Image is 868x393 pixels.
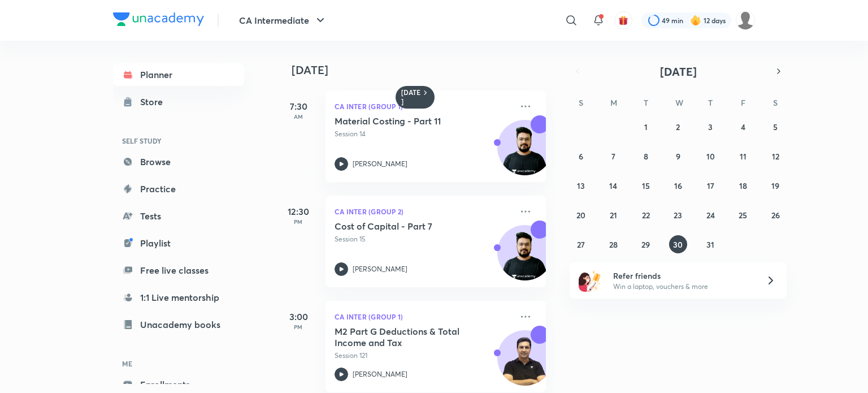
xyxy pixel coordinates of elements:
a: Free live classes [113,259,244,282]
h6: ME [113,354,244,373]
p: Session 14 [335,129,512,139]
a: 1:1 Live mentorship [113,286,244,309]
a: Planner [113,63,244,86]
p: PM [276,218,321,225]
button: July 18, 2025 [734,176,752,195]
button: July 12, 2025 [766,147,784,165]
p: AM [276,113,321,120]
abbr: Monday [610,97,617,108]
a: Tests [113,205,244,227]
p: CA Inter (Group 1) [335,100,512,113]
abbr: July 21, 2025 [610,210,617,221]
p: [PERSON_NAME] [353,369,407,379]
h5: 3:00 [276,310,321,323]
abbr: July 18, 2025 [739,180,747,191]
img: avatar [618,15,628,25]
p: CA Inter (Group 2) [335,205,512,218]
button: July 25, 2025 [734,206,752,224]
button: July 16, 2025 [669,176,687,195]
abbr: July 16, 2025 [674,180,682,191]
p: [PERSON_NAME] [353,159,407,169]
abbr: July 9, 2025 [676,151,680,162]
p: Session 121 [335,351,512,361]
span: [DATE] [660,64,697,79]
button: July 5, 2025 [766,118,784,136]
button: July 28, 2025 [604,235,622,253]
button: July 4, 2025 [734,118,752,136]
button: avatar [614,11,632,29]
button: July 31, 2025 [701,235,719,253]
button: July 6, 2025 [572,147,590,165]
abbr: July 31, 2025 [706,239,714,250]
a: Store [113,90,244,113]
h6: SELF STUDY [113,131,244,150]
h5: 12:30 [276,205,321,218]
img: Company Logo [113,12,204,26]
abbr: July 5, 2025 [773,122,778,132]
img: dhanak [736,11,755,30]
abbr: July 23, 2025 [674,210,682,221]
abbr: July 13, 2025 [577,180,585,191]
h5: Material Costing - Part 11 [335,115,475,127]
button: July 11, 2025 [734,147,752,165]
img: Avatar [498,231,552,286]
button: July 29, 2025 [637,235,655,253]
abbr: July 14, 2025 [609,180,617,191]
abbr: July 25, 2025 [739,210,747,221]
abbr: July 28, 2025 [609,239,618,250]
abbr: July 22, 2025 [642,210,650,221]
button: July 17, 2025 [701,176,719,195]
button: July 19, 2025 [766,176,784,195]
abbr: July 29, 2025 [641,239,650,250]
button: July 20, 2025 [572,206,590,224]
button: July 30, 2025 [669,235,687,253]
button: July 23, 2025 [669,206,687,224]
h5: Cost of Capital - Part 7 [335,221,475,232]
abbr: Friday [741,97,745,108]
h6: [DATE] [401,88,421,106]
abbr: July 12, 2025 [772,151,779,162]
abbr: July 27, 2025 [577,239,585,250]
abbr: July 24, 2025 [706,210,715,221]
h5: M2 Part G Deductions & Total Income and Tax [335,326,475,348]
button: July 2, 2025 [669,118,687,136]
p: Session 15 [335,234,512,244]
button: July 15, 2025 [637,176,655,195]
a: Unacademy books [113,313,244,336]
img: streak [690,15,701,26]
img: referral [579,269,601,292]
button: July 27, 2025 [572,235,590,253]
a: Playlist [113,232,244,254]
a: Practice [113,178,244,200]
abbr: Sunday [579,97,583,108]
p: Win a laptop, vouchers & more [613,282,752,292]
abbr: July 3, 2025 [708,122,713,132]
abbr: July 10, 2025 [706,151,715,162]
button: July 9, 2025 [669,147,687,165]
button: July 26, 2025 [766,206,784,224]
img: Avatar [498,126,552,180]
h4: [DATE] [292,63,557,77]
button: [DATE] [585,63,771,79]
abbr: Wednesday [675,97,683,108]
abbr: July 17, 2025 [707,180,714,191]
button: July 10, 2025 [701,147,719,165]
img: Avatar [498,336,552,391]
a: Browse [113,150,244,173]
button: July 22, 2025 [637,206,655,224]
button: July 21, 2025 [604,206,622,224]
abbr: July 1, 2025 [644,122,648,132]
button: July 1, 2025 [637,118,655,136]
abbr: July 6, 2025 [579,151,583,162]
button: July 7, 2025 [604,147,622,165]
abbr: July 26, 2025 [771,210,780,221]
button: July 13, 2025 [572,176,590,195]
abbr: Thursday [708,97,713,108]
h5: 7:30 [276,100,321,113]
a: Company Logo [113,12,204,29]
div: Store [140,95,170,109]
button: July 3, 2025 [701,118,719,136]
abbr: July 4, 2025 [741,122,745,132]
h6: Refer friends [613,270,752,282]
abbr: July 20, 2025 [576,210,585,221]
